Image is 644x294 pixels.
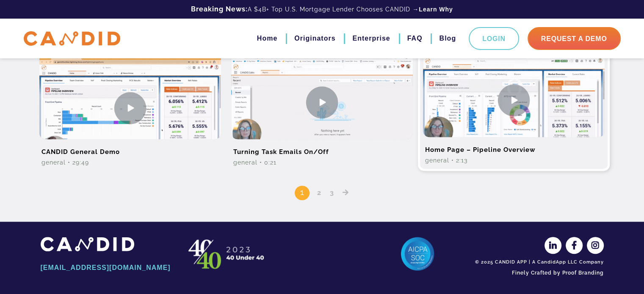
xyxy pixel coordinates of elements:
img: CANDID APP [24,31,120,46]
img: CANDID APP [41,237,134,251]
img: AICPA SOC 2 [401,237,434,271]
a: Login [469,27,519,50]
a: FAQ [407,31,423,46]
a: Learn Why [419,5,453,14]
div: General • 2:13 [423,156,605,165]
a: Blog [439,31,456,46]
span: 1 [295,186,310,200]
img: Turning Task Emails On/Off Video [231,51,413,153]
div: © 2025 CANDID APP | A CandidApp LLC Company [473,259,604,266]
h2: Turning Task Emails On/Off [231,139,413,158]
a: Originators [294,31,335,46]
h2: Home Page – Pipeline Overview [423,137,605,156]
div: General • 29:49 [39,158,221,167]
div: General • 0:21 [231,158,413,167]
a: Finely Crafted by Proof Branding [473,266,604,280]
a: [EMAIL_ADDRESS][DOMAIN_NAME] [41,261,172,275]
img: Home Page – Pipeline Overview Video [423,49,605,151]
a: Request A Demo [528,27,621,50]
h2: CANDID General Demo [39,139,221,158]
a: Home [257,31,277,46]
nav: Posts pagination [34,173,610,201]
a: Enterprise [352,31,390,46]
a: 2 [314,189,324,197]
img: CANDID APP [185,237,269,271]
b: Breaking News: [191,5,248,13]
img: CANDID General Demo Video [39,51,221,165]
a: 3 [327,189,337,197]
